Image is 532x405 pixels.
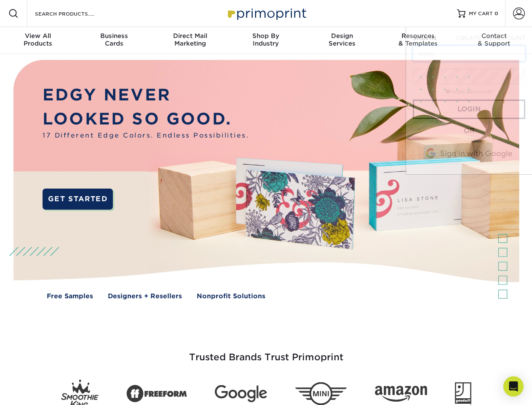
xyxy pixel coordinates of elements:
[228,27,304,54] a: Shop ByIndustry
[43,107,249,131] p: LOOKED SO GOOD.
[228,32,304,40] span: Shop By
[380,32,456,47] div: & Templates
[503,376,524,397] div: Open Intercom Messenger
[380,32,456,40] span: Resources
[2,379,72,402] iframe: Google Customer Reviews
[152,32,228,40] span: Direct Mail
[456,35,525,41] span: CREATE AN ACCOUNT
[76,32,152,40] span: Business
[413,46,525,62] input: Email
[304,32,380,40] span: Design
[304,32,380,47] div: Services
[34,8,116,19] input: SEARCH PRODUCTS.....
[495,11,498,16] span: 0
[76,27,152,54] a: BusinessCards
[43,189,113,210] a: GET STARTED
[224,4,308,22] img: Primoprint
[413,100,525,119] a: Login
[152,32,228,47] div: Marketing
[380,27,456,54] a: Resources& Templates
[76,32,152,47] div: Cards
[43,131,249,140] span: 17 Different Edge Colors. Endless Possibilities.
[47,292,93,301] a: Free Samples
[20,332,513,373] h3: Trusted Brands Trust Primoprint
[455,382,471,405] img: Goodwill
[446,89,492,94] a: forgot password?
[197,292,265,301] a: Nonprofit Solutions
[108,292,182,301] a: Designers + Resellers
[375,386,427,402] img: Amazon
[304,27,380,54] a: DesignServices
[469,10,493,17] span: MY CART
[413,35,436,41] span: SIGN IN
[228,32,304,47] div: Industry
[413,126,525,136] div: OR
[152,27,228,54] a: Direct MailMarketing
[215,385,267,402] img: Google
[43,83,249,107] p: EDGY NEVER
